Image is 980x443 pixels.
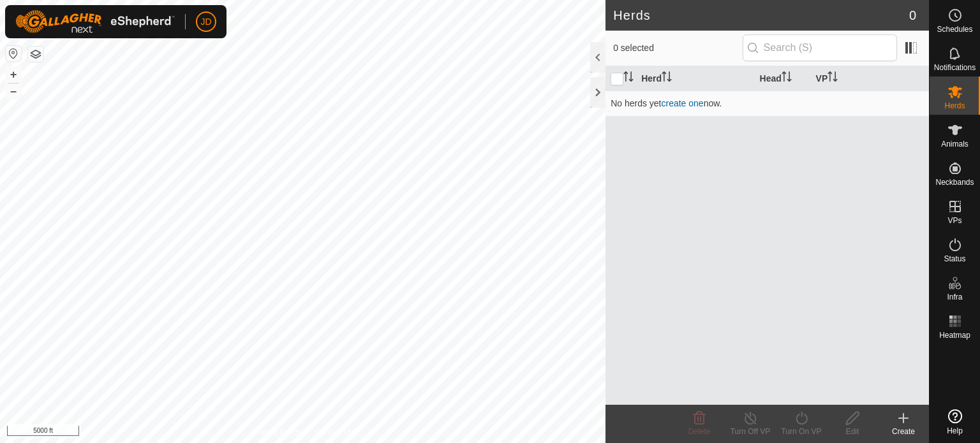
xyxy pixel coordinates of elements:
div: Create [878,426,929,437]
span: Schedules [937,25,972,33]
button: Map Layers [28,47,43,62]
div: Turn On VP [776,426,827,437]
th: Head [755,66,811,91]
span: Herds [944,102,965,110]
a: Help [930,404,980,440]
td: No herds yet now. [605,91,929,116]
p-sorticon: Activate to sort [623,73,634,84]
span: Notifications [934,64,976,71]
span: Delete [688,427,711,436]
span: Animals [941,140,969,148]
button: + [6,67,21,82]
span: Status [944,255,965,263]
div: Edit [827,426,878,437]
span: JD [200,15,211,29]
div: Turn Off VP [725,426,776,437]
th: Herd [636,66,754,91]
h2: Herds [613,8,909,23]
button: – [6,84,21,99]
p-sorticon: Activate to sort [828,73,838,84]
p-sorticon: Activate to sort [662,73,672,84]
p-sorticon: Activate to sort [782,73,792,84]
span: Neckbands [935,178,974,186]
button: Reset Map [6,46,21,61]
span: Heatmap [939,331,970,339]
span: Infra [947,293,962,301]
th: VP [811,66,929,91]
img: Gallagher Logo [15,10,175,33]
span: 0 [909,6,916,25]
input: Search (S) [743,34,897,61]
a: Privacy Policy [253,426,301,438]
span: VPs [947,217,961,224]
a: Contact Us [315,426,353,438]
span: 0 selected [613,41,742,55]
span: Help [947,427,963,435]
a: create one [662,98,704,108]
